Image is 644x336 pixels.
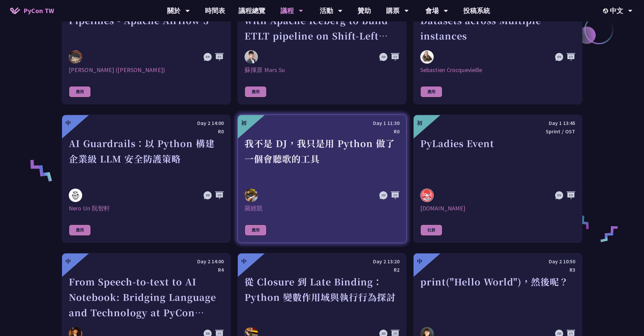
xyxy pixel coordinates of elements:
[241,257,247,265] div: 中
[69,266,224,274] div: R4
[69,257,224,266] div: Day 2 14:00
[245,257,399,266] div: Day 2 13:20
[245,50,258,64] img: 蘇揮原 Mars Su
[420,119,575,127] div: Day 1 13:45
[245,204,399,212] div: 羅經凱
[245,66,399,74] div: 蘇揮原 Mars Su
[245,274,399,320] div: 從 Closure 到 Late Binding：Python 變數作用域與執行行為探討
[420,50,434,64] img: Sebastien Crocquevieille
[420,266,575,274] div: R3
[62,115,231,243] a: 中 Day 2 14:00 R0 AI Guardrails：以 Python 構建企業級 LLM 安全防護策略 Nero Un 阮智軒 Nero Un 阮智軒 應用
[241,119,247,127] div: 初
[420,204,575,212] div: [DOMAIN_NAME]
[417,257,422,265] div: 中
[417,119,422,127] div: 初
[23,6,54,16] span: PyCon TW
[69,204,224,212] div: Nero Un 阮智軒
[69,224,91,236] div: 應用
[245,119,399,127] div: Day 1 11:30
[413,115,582,243] a: 初 Day 1 13:45 Sprint / OST PyLadies Event pyladies.tw [DOMAIN_NAME] 社群
[237,115,407,243] a: 初 Day 1 11:30 R0 我不是 DJ，我只是用 Python 做了一個會聽歌的工具 羅經凱 羅經凱 應用
[420,86,442,97] div: 應用
[245,86,267,97] div: 應用
[420,127,575,136] div: Sprint / OST
[603,8,610,13] img: Locale Icon
[420,189,434,202] img: pyladies.tw
[69,86,91,97] div: 應用
[69,274,224,320] div: From Speech-to-text to AI Notebook: Bridging Language and Technology at PyCon [GEOGRAPHIC_DATA]
[245,189,258,202] img: 羅經凱
[69,66,224,74] div: [PERSON_NAME] ([PERSON_NAME])
[69,119,224,127] div: Day 2 14:00
[420,136,575,182] div: PyLadies Event
[69,127,224,136] div: R0
[69,189,82,202] img: Nero Un 阮智軒
[420,257,575,266] div: Day 2 10:50
[420,274,575,320] div: print("Hello World")，然後呢？
[69,50,82,64] img: 李唯 (Wei Lee)
[245,127,399,136] div: R0
[65,257,71,265] div: 中
[3,2,61,19] a: PyCon TW
[245,136,399,182] div: 我不是 DJ，我只是用 Python 做了一個會聽歌的工具
[65,119,71,127] div: 中
[420,66,575,74] div: Sebastien Crocquevieille
[245,266,399,274] div: R2
[420,224,442,236] div: 社群
[10,7,20,14] img: Home icon of PyCon TW 2025
[245,224,267,236] div: 應用
[69,136,224,182] div: AI Guardrails：以 Python 構建企業級 LLM 安全防護策略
